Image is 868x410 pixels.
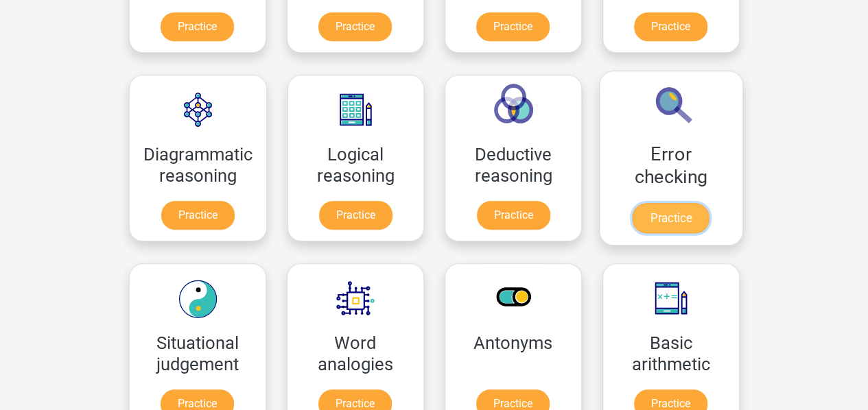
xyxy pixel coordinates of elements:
[319,201,392,230] a: Practice
[161,12,234,41] a: Practice
[161,201,235,230] a: Practice
[477,201,550,230] a: Practice
[318,12,392,41] a: Practice
[632,203,709,233] a: Practice
[634,12,707,41] a: Practice
[476,12,550,41] a: Practice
